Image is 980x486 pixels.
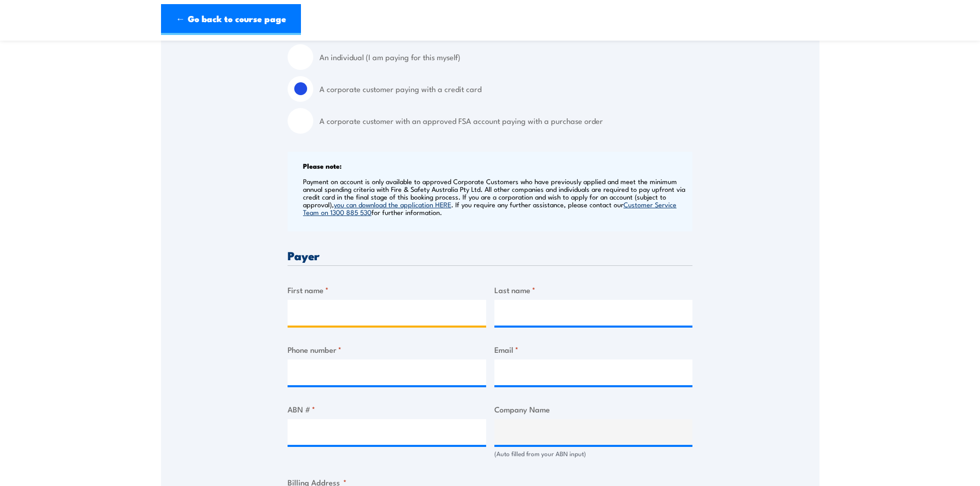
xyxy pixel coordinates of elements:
a: you can download the application HERE [334,200,451,209]
a: ← Go back to course page [161,4,301,35]
label: Email [494,344,693,355]
label: Phone number [288,344,486,355]
label: A corporate customer with an approved FSA account paying with a purchase order [319,108,692,134]
div: (Auto filled from your ABN input) [494,449,693,459]
a: Customer Service Team on 1300 885 530 [303,200,676,217]
label: An individual (I am paying for this myself) [319,44,692,70]
label: Company Name [494,403,693,415]
p: Payment on account is only available to approved Corporate Customers who have previously applied ... [303,177,690,216]
label: First name [288,284,486,296]
label: Last name [494,284,693,296]
label: A corporate customer paying with a credit card [319,76,692,102]
h3: Payer [288,249,692,261]
label: ABN # [288,403,486,415]
b: Please note: [303,160,342,171]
